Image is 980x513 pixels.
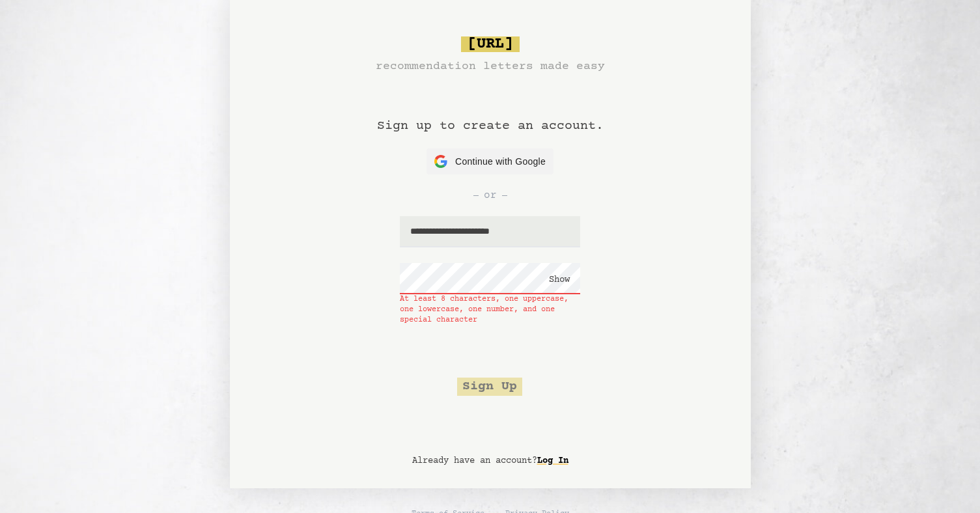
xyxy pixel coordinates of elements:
button: Continue with Google [427,148,553,174]
button: Sign Up [457,378,522,396]
button: Show [549,273,570,286]
span: or [484,187,497,203]
span: Continue with Google [455,155,546,169]
span: [URL] [461,36,520,52]
p: Already have an account? [412,454,568,467]
a: Log In [537,451,568,471]
h1: Sign up to create an account. [377,76,604,148]
span: At least 8 characters, one uppercase, one lowercase, one number, and one special character [400,294,580,326]
h3: recommendation letters made easy [376,57,605,76]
